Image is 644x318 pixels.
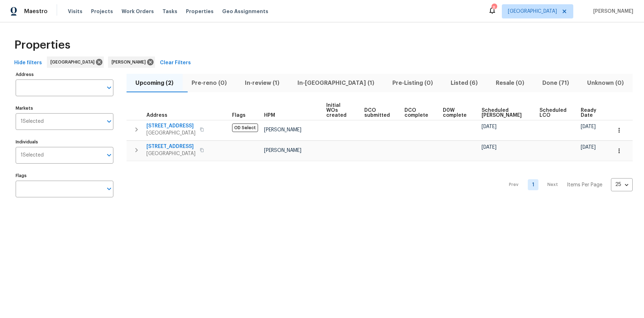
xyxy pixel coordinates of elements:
span: Ready Date [581,108,599,118]
span: Flags [232,113,246,118]
span: [PERSON_NAME] [590,8,633,15]
span: [GEOGRAPHIC_DATA] [508,8,557,15]
span: Geo Assignments [222,8,268,15]
label: Individuals [16,140,113,144]
span: Pre-Listing (0) [387,78,438,88]
span: [DATE] [482,145,497,150]
label: Markets [16,106,113,110]
span: HPM [264,113,275,118]
span: In-[GEOGRAPHIC_DATA] (1) [293,78,379,88]
span: [GEOGRAPHIC_DATA] [146,150,195,157]
span: Upcoming (2) [131,78,178,88]
span: Resale (0) [491,78,529,88]
label: Flags [16,174,113,178]
div: 8 [492,4,497,11]
span: Scheduled LCO [540,108,569,118]
span: [GEOGRAPHIC_DATA] [50,59,97,66]
button: Clear Filters [157,56,194,70]
span: Properties [186,8,214,15]
div: [PERSON_NAME] [108,56,155,68]
span: Tasks [162,9,177,14]
span: Scheduled [PERSON_NAME] [482,108,527,118]
button: Hide filters [11,56,45,70]
button: Open [104,184,114,194]
span: Projects [91,8,113,15]
span: DCO submitted [364,108,392,118]
nav: Pagination Navigation [502,165,633,204]
span: Hide filters [14,59,42,67]
a: Goto page 1 [528,179,538,190]
span: Pre-reno (0) [187,78,232,88]
div: 25 [611,175,633,194]
span: Done (71) [537,78,574,88]
span: [PERSON_NAME] [112,59,149,66]
span: [GEOGRAPHIC_DATA] [146,130,195,137]
span: [DATE] [482,124,497,129]
span: Initial WOs created [326,103,352,118]
span: Unknown (0) [582,78,628,88]
div: [GEOGRAPHIC_DATA] [47,56,104,68]
span: Properties [14,42,70,49]
span: 1 Selected [21,119,44,125]
span: [DATE] [581,124,596,129]
span: Clear Filters [160,59,191,67]
label: Address [16,72,113,77]
span: D0W complete [443,108,469,118]
span: [DATE] [581,145,596,150]
span: [PERSON_NAME] [264,127,301,132]
span: Address [146,113,167,118]
span: In-review (1) [240,78,284,88]
button: Open [104,116,114,126]
span: [STREET_ADDRESS] [146,143,195,150]
button: Open [104,150,114,160]
span: Work Orders [122,8,154,15]
span: [PERSON_NAME] [264,148,301,153]
span: OD Select [232,124,258,132]
span: Visits [68,8,82,15]
p: Items Per Page [567,181,602,188]
span: [STREET_ADDRESS] [146,122,195,130]
span: Maestro [24,8,48,15]
span: Listed (6) [446,78,483,88]
span: 1 Selected [21,152,44,158]
button: Open [104,83,114,93]
span: DCO complete [404,108,431,118]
